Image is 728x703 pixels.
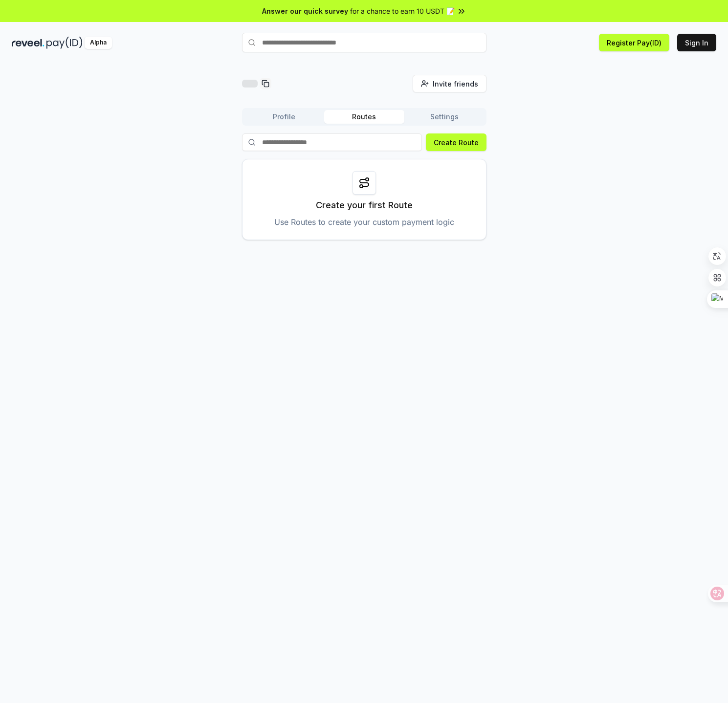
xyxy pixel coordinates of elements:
span: Answer our quick survey [262,6,348,16]
button: Register Pay(ID) [599,34,669,51]
button: Profile [244,110,324,124]
img: pay_id [46,37,83,49]
button: Invite friends [413,75,486,92]
span: Invite friends [433,79,478,89]
button: Sign In [677,34,716,51]
button: Create Route [426,133,486,151]
p: Create your first Route [316,198,413,212]
p: Use Routes to create your custom payment logic [274,216,454,228]
div: Alpha [85,37,112,49]
button: Routes [324,110,404,124]
span: for a chance to earn 10 USDT 📝 [350,6,455,16]
img: reveel_dark [12,37,44,49]
button: Settings [404,110,485,124]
